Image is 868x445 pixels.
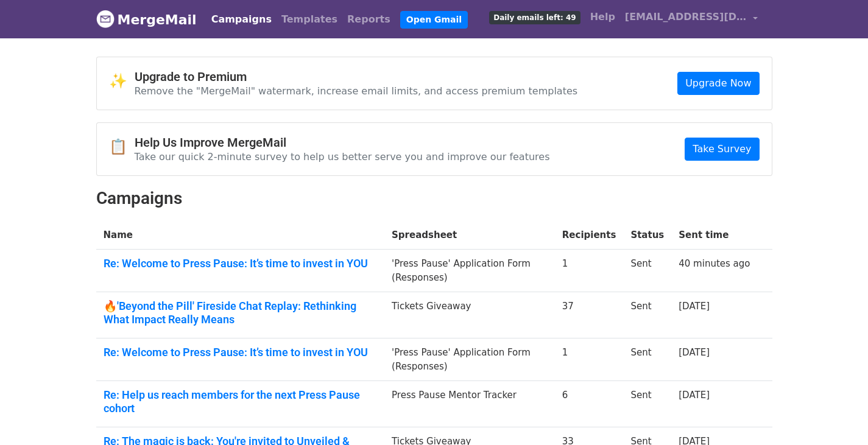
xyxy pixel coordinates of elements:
[620,5,763,33] a: [EMAIL_ADDRESS][DOMAIN_NAME]
[384,292,555,338] td: Tickets Giveaway
[625,10,747,24] span: [EMAIL_ADDRESS][DOMAIN_NAME]
[555,221,624,250] th: Recipients
[623,250,671,292] td: Sent
[384,381,555,427] td: Press Pause Mentor Tracker
[555,250,624,292] td: 1
[109,72,135,90] span: ✨
[384,338,555,381] td: 'Press Pause' Application Form (Responses)
[679,258,750,269] a: 40 minutes ago
[206,7,277,32] a: Campaigns
[679,390,710,401] a: [DATE]
[384,250,555,292] td: 'Press Pause' Application Form (Responses)
[96,188,772,209] h2: Campaigns
[685,138,759,161] a: Take Survey
[384,221,555,250] th: Spreadsheet
[135,135,550,150] h4: Help Us Improve MergeMail
[104,257,378,270] a: Re: Welcome to Press Pause: It’s time to invest in YOU
[677,72,759,95] a: Upgrade Now
[135,150,550,163] p: Take our quick 2-minute survey to help us better serve you and improve our features
[555,338,624,381] td: 1
[555,292,624,338] td: 37
[623,338,671,381] td: Sent
[96,221,385,250] th: Name
[400,11,468,29] a: Open Gmail
[342,7,395,32] a: Reports
[109,138,135,156] span: 📋
[623,221,671,250] th: Status
[135,85,578,97] p: Remove the "MergeMail" watermark, increase email limits, and access premium templates
[135,69,578,84] h4: Upgrade to Premium
[104,346,378,359] a: Re: Welcome to Press Pause: It’s time to invest in YOU
[555,381,624,427] td: 6
[679,347,710,358] a: [DATE]
[679,301,710,312] a: [DATE]
[104,300,378,326] a: 🔥'Beyond the Pill' Fireside Chat Replay: Rethinking What Impact Really Means
[489,11,580,24] span: Daily emails left: 49
[104,388,378,415] a: Re: Help us reach members for the next Press Pause cohort
[623,292,671,338] td: Sent
[585,5,620,29] a: Help
[277,7,342,32] a: Templates
[484,5,585,29] a: Daily emails left: 49
[96,7,197,32] a: MergeMail
[671,221,757,250] th: Sent time
[623,381,671,427] td: Sent
[96,10,115,28] img: MergeMail logo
